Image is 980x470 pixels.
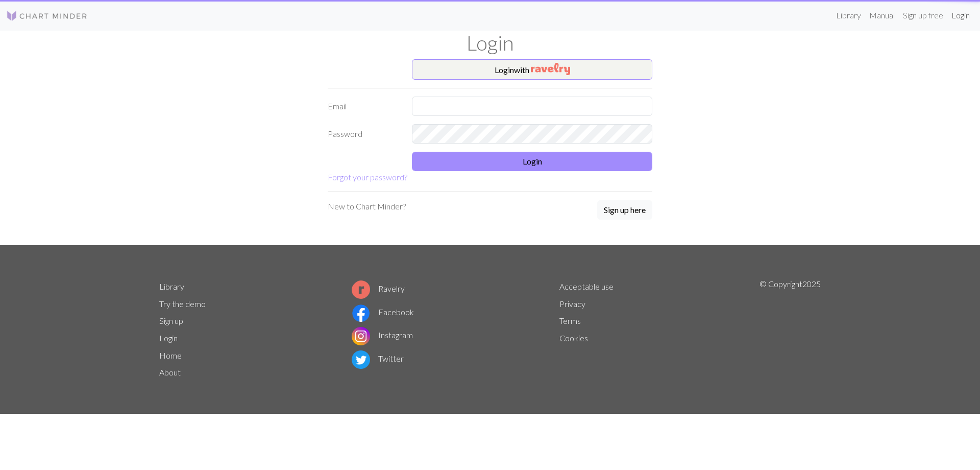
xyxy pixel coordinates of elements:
label: Email [322,97,406,116]
p: New to Chart Minder? [328,200,406,213]
a: Instagram [352,330,413,340]
a: Terms [559,316,581,325]
a: Ravelry [352,284,405,293]
img: Logo [6,10,88,22]
img: Twitter logo [352,350,370,369]
a: Cookies [559,333,588,343]
img: Ravelry logo [352,280,370,299]
button: Login [412,152,652,171]
a: Try the demo [159,299,206,309]
a: Sign up here [597,200,652,221]
a: Forgot your password? [328,172,407,182]
label: Password [322,124,406,144]
button: Sign up here [597,200,652,220]
a: Login [159,333,178,343]
a: Sign up free [899,5,947,26]
a: Home [159,350,182,360]
a: Acceptable use [559,281,614,291]
a: Twitter [352,354,404,363]
img: Instagram logo [352,327,370,345]
img: Facebook logo [352,304,370,322]
a: Manual [865,5,899,26]
button: Loginwith [412,59,652,80]
a: Login [947,5,974,26]
a: Library [159,281,184,291]
a: Facebook [352,307,414,317]
img: Ravelry [531,63,570,75]
a: Library [832,5,865,26]
a: About [159,367,181,377]
h1: Login [153,31,827,55]
p: © Copyright 2025 [759,278,821,381]
a: Sign up [159,316,183,325]
a: Privacy [559,299,585,309]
